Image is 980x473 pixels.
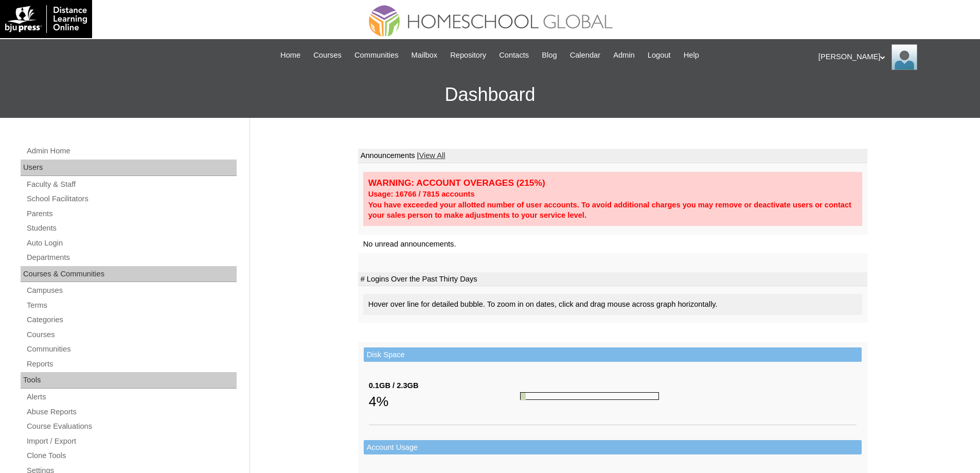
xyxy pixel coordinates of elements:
[368,177,857,189] div: WARNING: ACCOUNT OVERAGES (215%)
[26,406,237,418] a: Abuse Reports
[818,44,970,70] div: [PERSON_NAME]
[608,49,640,61] a: Admin
[26,222,237,235] a: Students
[368,200,857,221] div: You have exceeded your allotted number of user accounts. To avoid additional charges you may remo...
[445,49,491,61] a: Repository
[369,380,520,391] div: 0.1GB / 2.3GB
[26,391,237,404] a: Alerts
[26,328,237,341] a: Courses
[26,237,237,250] a: Auto Login
[280,49,300,61] span: Home
[364,440,862,455] td: Account Usage
[26,251,237,264] a: Departments
[26,145,237,157] a: Admin Home
[450,49,486,61] span: Repository
[21,372,237,389] div: Tools
[26,178,237,191] a: Faculty & Staff
[565,49,605,61] a: Calendar
[5,72,975,118] h3: Dashboard
[26,449,237,462] a: Clone Tools
[26,313,237,326] a: Categories
[358,272,867,287] td: # Logins Over the Past Thirty Days
[308,49,347,61] a: Courses
[643,49,676,61] a: Logout
[26,420,237,433] a: Course Evaluations
[354,49,399,61] span: Communities
[358,235,867,254] td: No unread announcements.
[412,49,438,61] span: Mailbox
[364,347,862,362] td: Disk Space
[26,284,237,297] a: Campuses
[369,391,520,412] div: 4%
[613,49,635,61] span: Admin
[21,266,237,283] div: Courses & Communities
[494,49,534,61] a: Contacts
[419,151,445,160] a: View All
[26,358,237,371] a: Reports
[313,49,342,61] span: Courses
[648,49,671,61] span: Logout
[679,49,704,61] a: Help
[406,49,443,61] a: Mailbox
[26,207,237,220] a: Parents
[26,343,237,356] a: Communities
[349,49,404,61] a: Communities
[368,190,475,198] strong: Usage: 16766 / 7815 accounts
[21,160,237,176] div: Users
[684,49,699,61] span: Help
[5,5,87,33] img: logo-white.png
[892,44,917,70] img: Ariane Ebuen
[537,49,562,61] a: Blog
[542,49,557,61] span: Blog
[26,192,237,205] a: School Facilitators
[363,294,862,315] div: Hover over line for detailed bubble. To zoom in on dates, click and drag mouse across graph horiz...
[499,49,529,61] span: Contacts
[26,299,237,312] a: Terms
[26,435,237,448] a: Import / Export
[275,49,306,61] a: Home
[358,149,867,163] td: Announcements |
[570,49,600,61] span: Calendar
